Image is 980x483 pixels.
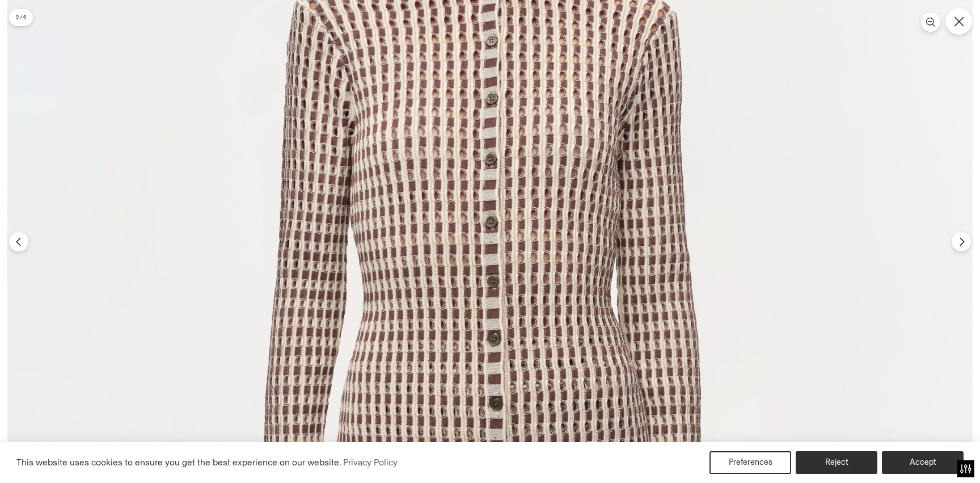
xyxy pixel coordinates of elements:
[952,232,971,251] button: Next
[341,454,399,471] a: Privacy Policy (opens in a new tab)
[921,12,940,32] button: Zoom
[945,8,972,35] button: Close
[709,451,791,474] button: Preferences
[9,9,33,26] div: 2 / 6
[16,457,341,468] span: This website uses cookies to ensure you get the best experience on our website.
[9,232,28,251] button: Previous
[882,451,964,474] button: Accept
[9,440,114,474] iframe: Sign Up via Text for Offers
[796,451,877,474] button: Reject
